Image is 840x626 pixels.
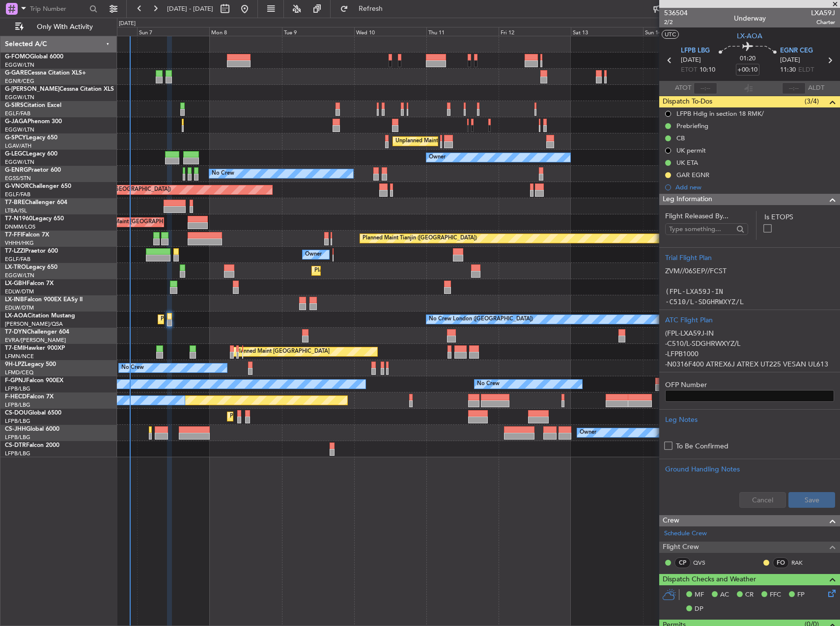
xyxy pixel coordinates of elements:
[664,18,688,26] span: 2/2
[354,27,426,36] div: Wed 10
[5,369,33,376] a: LFMD/CEQ
[665,287,723,295] code: (FPL-LXA59J-IN
[663,515,679,526] span: Crew
[740,54,756,64] span: 01:20
[5,183,29,189] span: G-VNOR
[477,377,500,391] div: No Crew
[571,27,643,36] div: Sat 13
[5,126,34,133] a: EGGW/LTN
[5,443,59,448] a: CS-DTRFalcon 2000
[665,253,834,263] div: Trial Flight Plan
[5,216,32,222] span: T7-N1960
[5,175,31,182] a: EGSS/STN
[363,231,477,246] div: Planned Maint Tianjin ([GEOGRAPHIC_DATA])
[808,83,824,93] span: ALDT
[429,150,446,165] div: Owner
[5,434,30,441] a: LFPB/LBG
[5,337,66,344] a: EVRA/[PERSON_NAME]
[5,54,30,60] span: G-FOMO
[5,345,65,351] a: T7-EMIHawker 900XP
[5,297,83,303] a: LX-INBFalcon 900EX EASy II
[5,281,54,287] a: LX-GBHFalcon 7X
[5,426,59,432] a: CS-JHHGlobal 6000
[676,146,706,155] div: UK permit
[665,266,834,276] p: ZVM//06SEP//FCST
[5,135,57,141] a: G-SPCYLegacy 650
[805,96,819,106] span: (3/4)
[663,96,712,107] span: Dispatch To-Dos
[5,410,61,416] a: CS-DOUGlobal 6500
[5,232,22,238] span: T7-FFI
[676,134,685,142] div: CB
[5,167,28,173] span: G-ENRG
[5,207,27,214] a: LTBA/ISL
[5,410,28,416] span: CS-DOU
[780,55,800,65] span: [DATE]
[5,362,25,367] span: 9H-LPZ
[664,8,688,18] span: 536504
[5,200,67,206] a: T7-BREChallenger 604
[663,574,756,585] span: Dispatch Checks and Weather
[167,4,213,13] span: [DATE] - [DATE]
[305,247,322,262] div: Owner
[5,426,26,432] span: CS-JHH
[429,312,533,327] div: No Crew London ([GEOGRAPHIC_DATA])
[5,394,54,400] a: F-HECDFalcon 7X
[5,417,30,425] a: LFPB/LBG
[161,312,315,327] div: Planned Maint [GEOGRAPHIC_DATA] ([GEOGRAPHIC_DATA])
[665,380,834,390] label: OFP Number
[5,313,28,319] span: LX-AOA
[665,298,744,306] code: -C510/L-SDGHRWXYZ/L
[798,65,814,75] span: ELDT
[5,378,26,384] span: F-GPNJ
[30,1,86,16] input: Trip Number
[764,212,834,222] label: Is ETOPS
[5,191,30,198] a: EGLF/FAB
[5,353,34,360] a: LFMN/NCE
[314,263,379,278] div: Planned Maint Dusseldorf
[5,329,69,335] a: T7-DYNChallenger 604
[5,362,56,367] a: 9H-LPZLegacy 500
[737,31,762,41] span: LX-AOA
[780,65,796,75] span: 11:30
[121,361,144,375] div: No Crew
[5,86,59,92] span: G-[PERSON_NAME]
[209,27,281,36] div: Mon 8
[681,65,697,75] span: ETOT
[350,5,392,12] span: Refresh
[5,345,24,351] span: T7-EMI
[681,46,710,56] span: LFPB LBG
[5,248,25,254] span: T7-LZZI
[26,24,104,30] span: Only With Activity
[720,590,729,600] span: AC
[395,134,555,149] div: Unplanned Maint [GEOGRAPHIC_DATA] ([PERSON_NAME] Intl)
[695,604,703,614] span: DP
[676,441,728,451] label: To Be Confirmed
[5,103,24,108] span: G-SIRS
[5,378,63,384] a: F-GPNJFalcon 900EX
[5,119,62,125] a: G-JAGAPhenom 300
[5,304,34,312] a: EDLW/DTM
[663,542,699,553] span: Flight Crew
[791,558,813,567] a: RAK
[5,183,71,189] a: G-VNORChallenger 650
[5,443,26,448] span: CS-DTR
[663,194,712,205] span: Leg Information
[669,222,733,236] input: Type something...
[780,46,813,56] span: EGNR CEG
[5,281,27,287] span: LX-GBH
[665,315,834,325] div: ATC Flight Plan
[5,264,26,270] span: LX-TRO
[5,450,30,457] a: LFPB/LBG
[5,167,61,173] a: G-ENRGPraetor 600
[643,27,715,36] div: Sun 14
[5,158,34,166] a: EGGW/LTN
[5,394,27,400] span: F-HECD
[734,13,766,24] div: Underway
[676,122,708,130] div: Prebriefing
[5,264,57,270] a: LX-TROLegacy 650
[11,19,107,35] button: Only With Activity
[5,110,30,117] a: EGLF/FAB
[5,70,28,76] span: G-GARE
[811,8,835,18] span: LXA59J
